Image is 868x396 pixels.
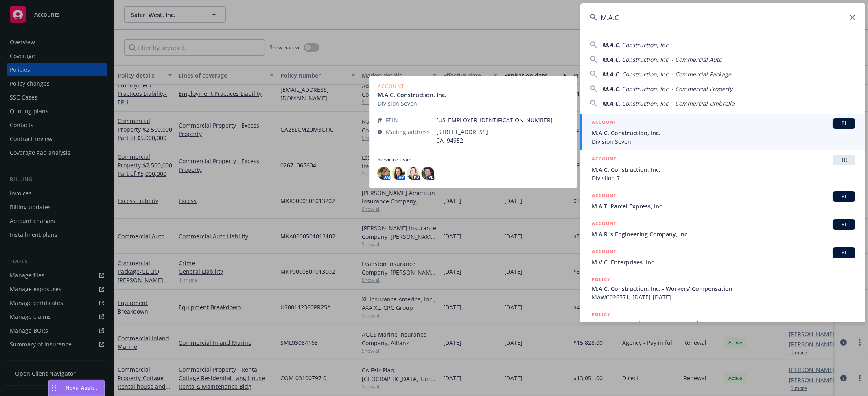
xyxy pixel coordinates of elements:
[580,243,865,271] a: ACCOUNTBIM.V.C. Enterprises, Inc.
[602,70,619,78] span: M.A.C
[592,247,617,257] h5: ACCOUNT
[592,202,855,210] span: M.A.T. Parcel Express, Inc.
[592,310,610,318] h5: POLICY
[580,187,865,215] a: ACCOUNTBIM.A.T. Parcel Express, Inc.
[836,120,852,127] span: BI
[592,319,855,328] span: M.A.C. Construction, Inc. - Commercial Auto
[592,230,855,238] span: M.A.R.'s Engineering Company, Inc.
[580,114,865,150] a: ACCOUNTBIM.A.C. Construction, Inc.Division Seven
[836,221,852,228] span: BI
[580,215,865,243] a: ACCOUNTBIM.A.R.'s Engineering Company, Inc.
[592,275,610,283] h5: POLICY
[619,56,722,63] span: . Construction, Inc. - Commercial Auto
[602,100,619,107] span: M.A.C
[49,380,59,396] div: Drag to move
[602,85,619,93] span: M.A.C
[592,137,855,146] span: Division Seven
[592,284,855,293] span: M.A.C. Construction, Inc. - Workers' Compensation
[592,174,855,182] span: Divisiion 7
[602,56,619,63] span: M.A.C
[619,85,732,93] span: . Construction, Inc. - Commercial Property
[619,100,735,107] span: . Construction, Inc. - Commercial Umbrella
[580,150,865,187] a: ACCOUNTTRM.A.C. Construction, Inc.Divisiion 7
[592,293,855,301] span: MAWC026571, [DATE]-[DATE]
[592,258,855,266] span: M.V.C. Enterprises, Inc.
[619,41,670,49] span: . Construction, Inc.
[836,193,852,200] span: BI
[592,129,855,137] span: M.A.C. Construction, Inc.
[580,3,865,32] input: Search...
[619,70,731,78] span: . Construction, Inc. - Commercial Package
[602,41,619,49] span: M.A.C
[592,219,617,229] h5: ACCOUNT
[48,380,105,396] button: Nova Assist
[580,271,865,306] a: POLICYM.A.C. Construction, Inc. - Workers' CompensationMAWC026571, [DATE]-[DATE]
[592,155,617,164] h5: ACCOUNT
[592,191,617,201] h5: ACCOUNT
[836,156,852,164] span: TR
[592,118,617,128] h5: ACCOUNT
[836,249,852,256] span: BI
[592,165,855,174] span: M.A.C. Construction, Inc.
[66,384,98,391] span: Nova Assist
[580,306,865,341] a: POLICYM.A.C. Construction, Inc. - Commercial Auto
